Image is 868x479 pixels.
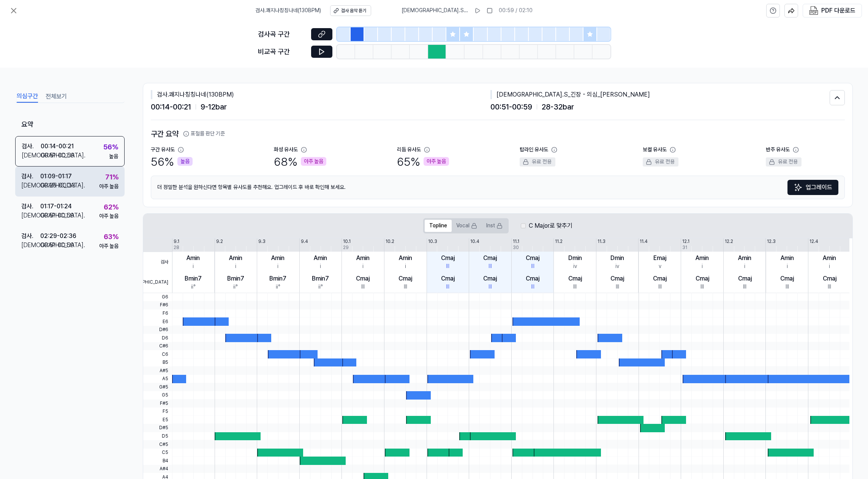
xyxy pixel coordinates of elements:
[386,238,394,245] div: 10.2
[185,274,202,283] div: Bmin7
[653,274,667,283] div: Cmaj
[187,254,200,263] div: Amin
[21,211,40,220] div: [DEMOGRAPHIC_DATA] .
[201,101,227,113] span: 9 - 12 bar
[193,263,194,270] div: i
[829,263,830,270] div: i
[452,220,482,232] button: Vocal
[483,274,497,283] div: Cmaj
[143,326,172,334] span: D#6
[271,254,285,263] div: Amin
[598,238,606,245] div: 11.3
[770,7,776,14] svg: help
[143,449,172,457] span: C5
[573,263,577,270] div: iv
[341,8,366,14] div: 검사 음악 듣기
[109,153,118,160] div: 높음
[513,244,519,251] div: 30
[767,238,776,245] div: 12.3
[21,172,40,181] div: 검사 .
[143,317,172,326] span: E6
[40,172,72,181] div: 01:09 - 01:17
[22,142,41,151] div: 검사 .
[482,220,507,232] button: Inst
[314,254,327,263] div: Amin
[513,238,519,245] div: 11.1
[151,146,175,154] div: 구간 유사도
[520,146,548,154] div: 탑라인 유사도
[229,254,242,263] div: Amin
[143,366,172,375] span: A#5
[143,440,172,449] span: C#5
[766,157,802,167] div: 유료 전용
[343,238,351,245] div: 10.1
[274,154,326,170] div: 68 %
[258,29,307,40] div: 검사곡 구간
[151,128,845,140] h2: 구간 요약
[640,238,648,245] div: 11.4
[744,263,745,270] div: i
[615,263,619,270] div: iv
[105,172,119,183] div: 71 %
[216,238,223,245] div: 9.2
[301,157,326,166] div: 아주 높음
[312,274,329,283] div: Bmin7
[361,283,365,291] div: III
[809,6,818,15] img: PDF Download
[40,241,74,250] div: 00:51 - 00:59
[143,408,172,416] span: F5
[794,183,803,192] img: Sparkles
[143,350,172,358] span: C6
[441,254,455,263] div: Cmaj
[143,358,172,367] span: B5
[40,211,74,220] div: 00:51 - 00:59
[46,90,67,103] button: 전체보기
[766,146,790,154] div: 반주 유사도
[17,90,38,103] button: 의심구간
[428,238,437,245] div: 10.3
[330,5,371,16] button: 검사 음악 듣기
[446,283,449,291] div: III
[531,283,534,291] div: III
[227,274,244,283] div: Bmin7
[531,263,534,270] div: III
[143,432,172,441] span: D5
[235,263,236,270] div: i
[177,157,193,166] div: 높음
[568,274,582,283] div: Cmaj
[276,283,280,291] div: ii°
[15,114,125,136] div: 요약
[41,142,74,151] div: 00:14 - 00:21
[404,283,407,291] div: III
[700,283,704,291] div: III
[610,274,624,283] div: Cmaj
[143,465,172,473] span: A#4
[143,375,172,383] span: A5
[738,254,751,263] div: Amin
[398,274,412,283] div: Cmaj
[788,7,795,14] img: share
[269,274,286,283] div: Bmin7
[104,232,119,243] div: 63 %
[555,238,563,245] div: 11.2
[320,263,321,270] div: i
[499,7,533,14] div: 00:59 / 02:10
[743,283,746,291] div: III
[143,391,172,400] span: G5
[441,274,455,283] div: Cmaj
[696,274,709,283] div: Cmaj
[22,151,41,160] div: [DEMOGRAPHIC_DATA] .
[40,202,72,211] div: 01:17 - 01:24
[397,154,449,170] div: 65 %
[21,202,40,211] div: 검사 .
[446,263,449,270] div: III
[766,4,780,17] button: help
[174,244,179,251] div: 28
[99,213,119,220] div: 아주 높음
[526,274,539,283] div: Cmaj
[21,181,40,190] div: [DEMOGRAPHIC_DATA] .
[21,232,40,241] div: 검사 .
[823,274,836,283] div: Cmaj
[402,7,468,14] span: [DEMOGRAPHIC_DATA] . S_긴장 - 의심_[PERSON_NAME]
[183,130,225,138] button: 표절률 판단 기준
